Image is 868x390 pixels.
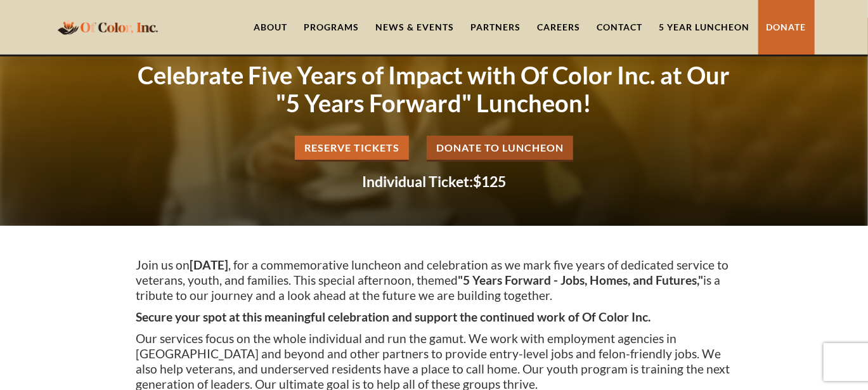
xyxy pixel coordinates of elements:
h2: $125 [136,174,732,189]
a: Reserve Tickets [295,136,409,162]
strong: Secure your spot at this meaningful celebration and support the continued work of Of Color Inc. [136,309,651,324]
strong: [DATE] [190,257,229,272]
strong: Celebrate Five Years of Impact with Of Color Inc. at Our "5 Years Forward" Luncheon! [138,60,730,117]
p: Join us on , for a commemorative luncheon and celebration as we mark five years of dedicated serv... [136,257,732,303]
strong: "5 Years Forward - Jobs, Homes, and Futures," [458,273,704,287]
div: Programs [304,21,360,34]
a: Donate to Luncheon [427,136,573,162]
a: home [54,12,162,42]
strong: Individual Ticket: [362,172,473,190]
